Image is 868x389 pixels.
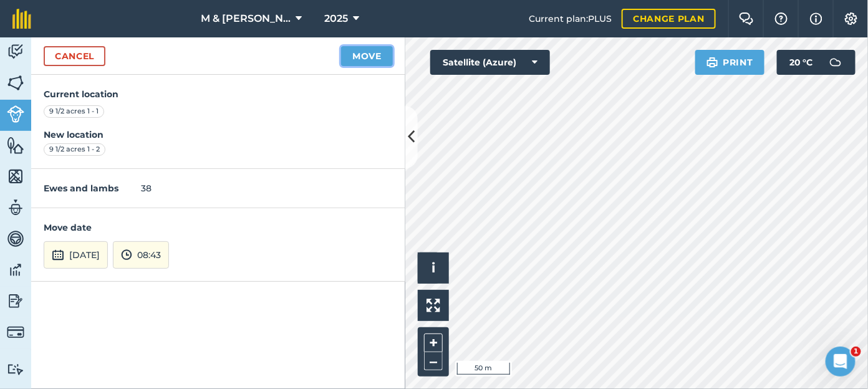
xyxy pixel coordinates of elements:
img: A cog icon [844,12,859,25]
img: svg+xml;base64,PHN2ZyB4bWxucz0iaHR0cDovL3d3dy53My5vcmcvMjAwMC9zdmciIHdpZHRoPSI1NiIgaGVpZ2h0PSI2MC... [7,74,24,92]
button: [DATE] [44,241,108,269]
img: fieldmargin Logo [12,9,31,29]
a: Cancel [44,46,105,66]
div: 38 [31,169,405,208]
h4: New location [44,128,393,142]
div: 9 1/2 acres 1 - 2 [44,143,105,156]
img: svg+xml;base64,PHN2ZyB4bWxucz0iaHR0cDovL3d3dy53My5vcmcvMjAwMC9zdmciIHdpZHRoPSI1NiIgaGVpZ2h0PSI2MC... [7,136,24,155]
img: Two speech bubbles overlapping with the left bubble in the forefront [739,12,754,25]
iframe: Intercom live chat [826,347,856,377]
button: i [418,252,449,284]
button: + [424,334,443,352]
button: – [424,352,443,370]
button: 20 °C [777,50,856,75]
img: svg+xml;base64,PD94bWwgdmVyc2lvbj0iMS4wIiBlbmNvZGluZz0idXRmLTgiPz4KPCEtLSBHZW5lcmF0b3I6IEFkb2JlIE... [7,363,24,375]
img: svg+xml;base64,PD94bWwgdmVyc2lvbj0iMS4wIiBlbmNvZGluZz0idXRmLTgiPz4KPCEtLSBHZW5lcmF0b3I6IEFkb2JlIE... [7,324,24,341]
img: Four arrows, one pointing top left, one top right, one bottom right and the last bottom left [427,299,440,312]
img: svg+xml;base64,PD94bWwgdmVyc2lvbj0iMS4wIiBlbmNvZGluZz0idXRmLTgiPz4KPCEtLSBHZW5lcmF0b3I6IEFkb2JlIE... [7,261,24,279]
button: Print [695,50,765,75]
strong: Ewes and lambs [44,183,118,194]
span: i [432,260,435,276]
span: M & [PERSON_NAME] [201,11,291,26]
a: Change plan [622,9,716,29]
img: svg+xml;base64,PD94bWwgdmVyc2lvbj0iMS4wIiBlbmNvZGluZz0idXRmLTgiPz4KPCEtLSBHZW5lcmF0b3I6IEFkb2JlIE... [7,229,24,248]
button: Move [341,46,393,66]
div: 9 1/2 acres 1 - 1 [44,105,104,118]
img: svg+xml;base64,PD94bWwgdmVyc2lvbj0iMS4wIiBlbmNvZGluZz0idXRmLTgiPz4KPCEtLSBHZW5lcmF0b3I6IEFkb2JlIE... [7,292,24,310]
span: 2025 [324,11,348,26]
img: svg+xml;base64,PD94bWwgdmVyc2lvbj0iMS4wIiBlbmNvZGluZz0idXRmLTgiPz4KPCEtLSBHZW5lcmF0b3I6IEFkb2JlIE... [823,50,848,75]
img: svg+xml;base64,PD94bWwgdmVyc2lvbj0iMS4wIiBlbmNvZGluZz0idXRmLTgiPz4KPCEtLSBHZW5lcmF0b3I6IEFkb2JlIE... [121,247,132,262]
img: svg+xml;base64,PHN2ZyB4bWxucz0iaHR0cDovL3d3dy53My5vcmcvMjAwMC9zdmciIHdpZHRoPSIxNyIgaGVpZ2h0PSIxNy... [810,11,822,26]
img: svg+xml;base64,PD94bWwgdmVyc2lvbj0iMS4wIiBlbmNvZGluZz0idXRmLTgiPz4KPCEtLSBHZW5lcmF0b3I6IEFkb2JlIE... [7,105,24,123]
button: 08:43 [113,241,169,269]
button: Satellite (Azure) [430,50,550,75]
h4: Current location [44,87,393,101]
span: Current plan : PLUS [529,12,612,26]
span: 20 ° C [789,50,813,75]
img: A question mark icon [774,12,789,25]
img: svg+xml;base64,PD94bWwgdmVyc2lvbj0iMS4wIiBlbmNvZGluZz0idXRmLTgiPz4KPCEtLSBHZW5lcmF0b3I6IEFkb2JlIE... [52,247,64,262]
h4: Move date [44,221,393,234]
img: svg+xml;base64,PHN2ZyB4bWxucz0iaHR0cDovL3d3dy53My5vcmcvMjAwMC9zdmciIHdpZHRoPSIxOSIgaGVpZ2h0PSIyNC... [706,55,718,70]
img: svg+xml;base64,PHN2ZyB4bWxucz0iaHR0cDovL3d3dy53My5vcmcvMjAwMC9zdmciIHdpZHRoPSI1NiIgaGVpZ2h0PSI2MC... [7,167,24,186]
span: 1 [851,347,861,357]
img: svg+xml;base64,PD94bWwgdmVyc2lvbj0iMS4wIiBlbmNvZGluZz0idXRmLTgiPz4KPCEtLSBHZW5lcmF0b3I6IEFkb2JlIE... [7,198,24,217]
img: svg+xml;base64,PD94bWwgdmVyc2lvbj0iMS4wIiBlbmNvZGluZz0idXRmLTgiPz4KPCEtLSBHZW5lcmF0b3I6IEFkb2JlIE... [7,42,24,61]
